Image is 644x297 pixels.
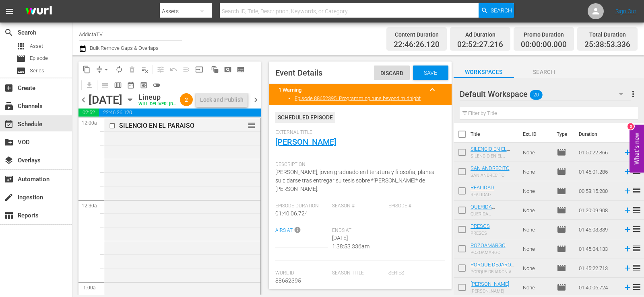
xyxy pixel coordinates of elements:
[394,29,440,40] div: Content Duration
[114,81,122,89] span: calendar_view_week_outlined
[332,227,384,234] span: Ends At
[471,242,506,248] a: POZOAMARGO
[248,121,256,130] span: reorder
[4,101,14,111] span: Channels
[623,186,632,195] svg: Add to Schedule
[457,29,503,40] div: Ad Duration
[30,42,43,50] span: Asset
[632,205,642,215] span: reorder
[471,146,510,158] a: SILENCIO EN EL PARAISO
[115,66,123,74] span: autorenew_outlined
[471,204,509,216] a: QUERIDA [PERSON_NAME]
[632,282,642,292] span: reorder
[16,66,26,76] span: Series
[457,40,503,49] span: 02:52:27.216
[275,203,328,209] span: Episode Duration
[4,83,14,93] span: Create
[4,156,14,165] span: Overlays
[196,92,248,107] button: Lock and Publish
[234,63,247,76] span: Create Series Block
[530,86,543,103] span: 20
[221,63,234,76] span: Create Search Block
[454,67,514,77] span: Workspaces
[471,281,509,287] a: [PERSON_NAME]
[491,3,512,18] span: Search
[632,263,642,272] span: reorder
[279,87,422,93] title: 1 Warning
[275,129,441,136] span: External Title
[514,67,574,77] span: Search
[138,63,151,76] span: Clear Lineup
[275,169,435,192] span: [PERSON_NAME], joven graduado en literatura y filosofia, planea suicidarse tras entregar su tesis...
[520,278,553,297] td: None
[623,206,632,215] svg: Add to Schedule
[623,167,632,176] svg: Add to Schedule
[471,223,490,229] a: PRESOS
[413,66,448,80] button: Save
[632,244,642,253] span: reorder
[4,174,14,184] span: Automation
[521,29,567,40] div: Promo Duration
[471,231,490,236] div: PRESOS
[557,283,566,292] span: movie
[295,95,421,101] a: Episode 88652395: Programming runs beyond midnight
[275,68,322,78] span: Event Details
[584,29,630,40] div: Total Duration
[471,211,516,217] div: QUERIDA [PERSON_NAME]
[479,3,514,18] button: Search
[93,63,113,76] span: Remove Gaps & Overlaps
[374,70,410,76] span: Discard
[628,89,638,99] span: more_vert
[275,137,336,147] a: [PERSON_NAME]
[80,77,96,93] span: Download as CSV
[471,184,513,197] a: REALIDAD TRANSFORMABLE
[471,173,510,178] div: SAN ANDRECITO
[471,165,510,171] a: SAN ANDRECITO
[417,70,444,76] span: Save
[5,6,14,16] span: menu
[388,203,441,209] span: Episode #
[520,220,553,239] td: None
[520,258,553,278] td: None
[16,54,26,63] span: Episode
[275,112,335,123] div: Scheduled Episode
[623,283,632,292] svg: Add to Schedule
[388,270,441,277] span: Series
[119,122,222,129] div: SILENCIO EN EL PARAISO
[4,137,14,147] span: VOD
[471,123,518,145] th: Title
[137,79,150,92] span: View Backup
[275,210,308,217] span: 01:40:06.724
[89,93,122,107] div: [DATE]
[576,181,620,201] td: 00:58:15.200
[623,244,632,253] svg: Add to Schedule
[111,79,124,92] span: Week Calendar View
[4,193,14,202] span: Ingestion
[632,224,642,234] span: reorder
[140,81,148,89] span: preview_outlined
[275,277,301,284] span: 88652395
[520,181,553,201] td: None
[576,162,620,181] td: 01:45:01.285
[89,45,159,51] span: Bulk Remove Gaps & Overlaps
[332,203,384,209] span: Season #
[275,162,441,168] span: Description:
[557,205,566,215] span: Episode
[557,167,566,176] span: Episode
[102,66,110,74] span: arrow_drop_down
[248,121,256,129] button: reorder
[275,270,328,277] span: Wurl Id
[141,66,149,74] span: playlist_remove_outlined
[78,95,89,105] span: chevron_left
[95,66,103,74] span: compress
[4,211,14,220] span: Reports
[180,63,193,76] span: Fill episodes with ad slates
[275,227,328,237] span: Airs At
[557,147,566,157] span: Episode
[99,109,261,117] span: 22:46:26.120
[153,81,161,89] span: toggle_off
[30,54,48,62] span: Episode
[138,102,177,107] div: WILL DELIVER: [DATE] 4a (local)
[394,40,440,49] span: 22:46:26.120
[520,162,553,181] td: None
